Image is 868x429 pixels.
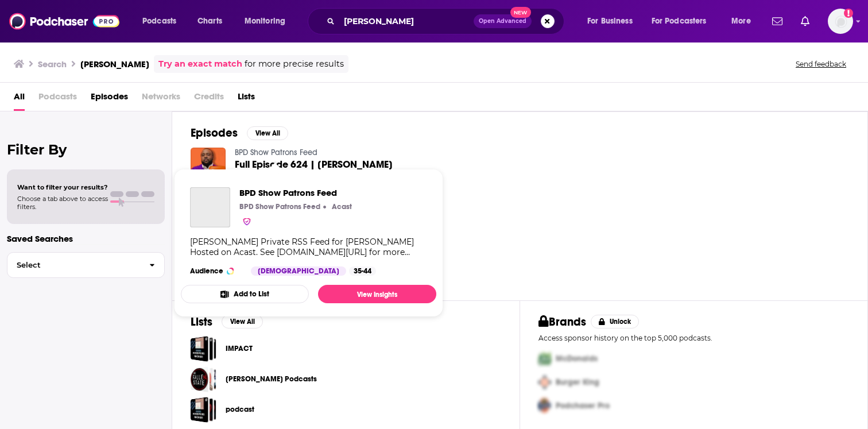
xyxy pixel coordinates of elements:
[191,148,226,183] img: Full Episode 624 | Trump Sides with Russia's Oligarchy and Intelligence Agencies | Russia's Model...
[534,370,556,394] img: Second Pro Logo
[17,183,108,191] span: Want to filter your results?
[237,12,300,30] button: open menu
[844,9,853,18] svg: Email not verified
[134,12,191,30] button: open menu
[329,202,352,211] a: AcastAcast
[7,252,165,278] button: Select
[587,13,633,29] span: For Business
[247,126,288,140] button: View All
[226,342,253,355] a: IMPACT
[190,12,229,30] a: Charts
[197,13,222,29] span: Charts
[181,285,309,303] button: Add to List
[556,354,598,364] span: McDonalds
[319,8,575,34] div: Search podcasts, credits, & more...
[80,59,149,69] h3: [PERSON_NAME]
[191,126,238,140] h2: Episodes
[38,59,67,69] h3: Search
[474,14,532,28] button: Open AdvancedNew
[828,9,853,34] img: User Profile
[14,87,25,111] a: All
[538,334,849,342] p: Access sponsor history on the top 5,000 podcasts.
[191,366,216,392] a: Jesse Lee Peterson Podcasts
[142,87,180,111] span: Networks
[534,394,556,418] img: Third Pro Logo
[828,9,853,34] span: Logged in as EllaRoseMurphy
[191,126,288,140] a: EpisodesView All
[245,57,344,71] span: for more precise results
[510,7,531,18] span: New
[349,266,376,276] div: 35-44
[538,315,586,329] h2: Brands
[226,403,254,416] a: podcast
[556,377,599,387] span: Burger King
[190,237,427,257] div: [PERSON_NAME] Private RSS Feed for [PERSON_NAME] Hosted on Acast. See [DOMAIN_NAME][URL] for more...
[479,18,526,24] span: Open Advanced
[591,315,640,328] button: Unlock
[556,401,610,411] span: Podchaser Pro
[38,87,77,111] span: Podcasts
[7,261,140,269] span: Select
[190,187,230,227] a: BPD Show Patrons Feed
[318,285,436,303] a: View Insights
[245,13,285,29] span: Monitoring
[17,195,108,211] span: Choose a tab above to access filters.
[190,266,242,276] h3: Audience
[768,11,787,31] a: Show notifications dropdown
[239,187,352,198] a: BPD Show Patrons Feed
[238,87,255,111] a: Lists
[191,336,216,362] a: IMPACT
[796,11,814,31] a: Show notifications dropdown
[242,217,251,226] img: verified Badge
[235,148,317,157] a: BPD Show Patrons Feed
[534,347,556,370] img: First Pro Logo
[194,87,224,111] span: Credits
[332,202,352,211] p: Acast
[828,9,853,34] button: Show profile menu
[723,12,765,30] button: open menu
[91,87,128,111] a: Episodes
[579,12,647,30] button: open menu
[731,13,751,29] span: More
[226,373,317,385] a: [PERSON_NAME] Podcasts
[251,266,346,276] div: [DEMOGRAPHIC_DATA]
[9,10,119,32] img: Podchaser - Follow, Share and Rate Podcasts
[142,13,176,29] span: Podcasts
[7,233,165,244] p: Saved Searches
[235,160,401,179] span: Full Episode 624 | [PERSON_NAME] Sides with Russia's Oligarchy and Intelligence Agencies | Russia...
[339,12,474,30] input: Search podcasts, credits, & more...
[239,202,320,211] p: BPD Show Patrons Feed
[235,160,401,179] a: Full Episode 624 | Trump Sides with Russia's Oligarchy and Intelligence Agencies | Russia's Model...
[191,397,216,423] a: podcast
[652,13,707,29] span: For Podcasters
[158,57,242,71] a: Try an exact match
[792,59,850,69] button: Send feedback
[7,141,165,158] h2: Filter By
[644,12,723,30] button: open menu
